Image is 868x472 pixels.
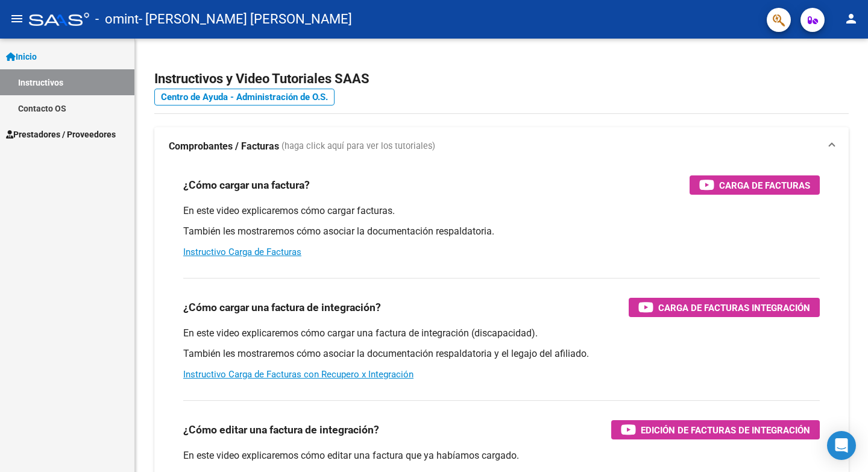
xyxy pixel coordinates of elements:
[10,11,24,26] mat-icon: menu
[183,225,820,238] p: También les mostraremos cómo asociar la documentación respaldatoria.
[183,327,820,340] p: En este video explicaremos cómo cargar una factura de integración (discapacidad).
[154,89,335,105] a: Centro de Ayuda - Administración de O.S.
[281,140,435,153] span: (haga click aquí para ver los tutoriales)
[6,128,116,141] span: Prestadores / Proveedores
[690,175,820,195] button: Carga de Facturas
[844,11,858,26] mat-icon: person
[641,423,810,438] span: Edición de Facturas de integración
[183,449,820,462] p: En este video explicaremos cómo editar una factura que ya habíamos cargado.
[719,178,810,193] span: Carga de Facturas
[611,420,820,439] button: Edición de Facturas de integración
[183,247,301,257] a: Instructivo Carga de Facturas
[6,50,37,63] span: Inicio
[629,298,820,317] button: Carga de Facturas Integración
[183,177,310,194] h3: ¿Cómo cargar una factura?
[183,204,820,218] p: En este video explicaremos cómo cargar facturas.
[154,68,849,90] h2: Instructivos y Video Tutoriales SAAS
[183,347,820,360] p: También les mostraremos cómo asociar la documentación respaldatoria y el legajo del afiliado.
[183,369,414,380] a: Instructivo Carga de Facturas con Recupero x Integración
[154,127,849,166] mat-expansion-panel-header: Comprobantes / Facturas (haga click aquí para ver los tutoriales)
[169,140,279,153] strong: Comprobantes / Facturas
[139,6,352,33] span: - [PERSON_NAME] [PERSON_NAME]
[95,6,139,33] span: - omint
[183,299,381,316] h3: ¿Cómo cargar una factura de integración?
[183,421,379,438] h3: ¿Cómo editar una factura de integración?
[827,431,856,460] div: Open Intercom Messenger
[658,300,810,315] span: Carga de Facturas Integración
